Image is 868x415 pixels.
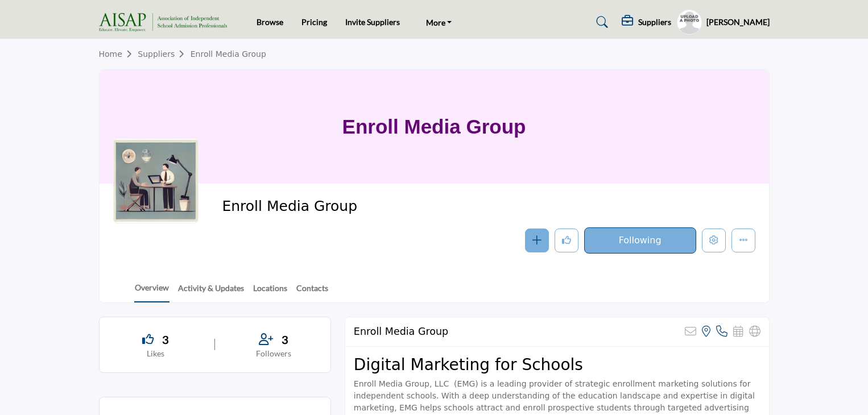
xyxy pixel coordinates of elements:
[354,355,760,375] h2: Digital Marketing for Schools
[138,49,190,59] a: Suppliers
[731,229,755,252] button: More details
[282,331,288,348] span: 3
[706,16,770,28] h5: [PERSON_NAME]
[134,281,170,302] a: Overview
[177,282,245,302] a: Activity & Updates
[555,229,578,252] button: Like
[191,49,266,59] a: Enroll Media Group
[638,17,671,27] h5: Suppliers
[345,17,400,27] a: Invite Suppliers
[584,227,696,254] button: Following
[354,326,448,338] h2: Enroll Media Group
[585,13,615,31] a: Search
[162,331,169,348] span: 3
[702,229,726,252] button: Edit company
[222,197,478,216] span: Enroll Media Group
[296,282,329,302] a: Contacts
[99,49,138,59] a: Home
[99,13,233,32] img: site Logo
[622,15,671,29] div: Suppliers
[677,10,702,35] button: Show hide supplier dropdown
[231,348,317,359] p: Followers
[257,17,283,27] a: Browse
[113,348,199,359] p: Likes
[253,282,288,302] a: Locations
[342,70,526,184] h1: Enroll Media Group
[301,17,327,27] a: Pricing
[418,14,460,30] a: More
